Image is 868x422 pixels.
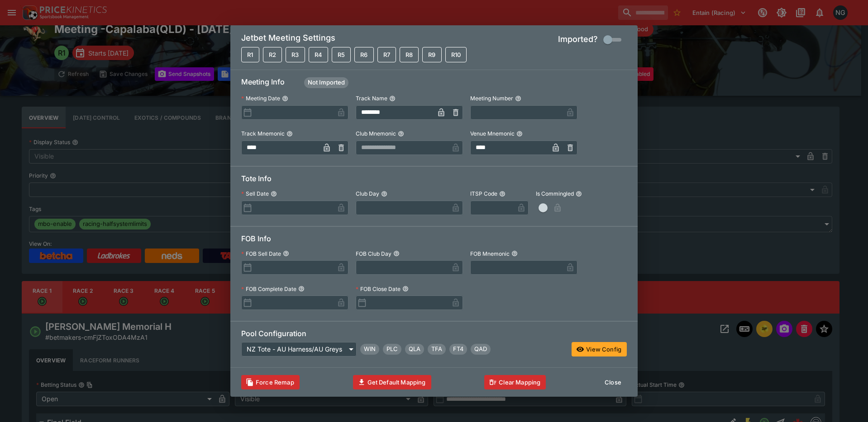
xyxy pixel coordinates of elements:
[356,190,379,197] p: Club Day
[241,329,627,342] h6: Pool Configuration
[332,47,351,62] button: Not Mapped and Not Imported
[389,95,396,102] button: Track Name
[471,345,491,354] span: QAD
[381,191,387,197] button: Club Day
[393,250,400,257] button: FOB Club Day
[576,191,582,197] button: Is Commingled
[356,285,401,293] p: FOB Close Date
[286,131,293,137] button: Track Mnemonic
[241,234,627,247] h6: FOB Info
[471,344,491,355] div: Tote Pool Quaddie
[241,190,269,197] p: Sell Date
[241,174,627,187] h6: Tote Info
[241,375,300,389] button: Clears data required to update with latest templates
[241,130,285,137] p: Track Mnemonic
[558,34,598,44] h5: Imported?
[449,345,467,354] span: FT4
[428,345,446,354] span: TFA
[286,47,305,62] button: Not Mapped and Not Imported
[241,285,296,293] p: FOB Complete Date
[263,47,282,62] button: Not Mapped and Not Imported
[356,130,396,137] p: Club Mnemonic
[271,191,277,197] button: Sell Date
[241,250,281,258] p: FOB Sell Date
[298,286,305,292] button: FOB Complete Date
[470,250,510,258] p: FOB Mnemonic
[515,95,521,102] button: Meeting Number
[241,33,335,47] h5: Jetbet Meeting Settings
[572,342,627,356] button: View Config
[241,342,357,356] div: NZ Tote - AU Harness/AU Greys
[400,47,419,62] button: Not Mapped and Not Imported
[405,344,424,355] div: Quinella
[241,77,627,92] h6: Meeting Info
[283,250,289,257] button: FOB Sell Date
[356,250,391,258] p: FOB Club Day
[470,190,497,197] p: ITSP Code
[360,345,379,354] span: WIN
[360,344,379,355] div: Win
[470,94,513,102] p: Meeting Number
[599,375,627,389] button: Close
[383,344,401,355] div: Place
[484,375,546,389] button: Clear Mapping
[402,286,409,292] button: FOB Close Date
[398,131,404,137] button: Club Mnemonic
[536,190,574,197] p: Is Commingled
[304,77,348,88] div: Meeting Status
[309,47,328,62] button: Not Mapped and Not Imported
[516,131,523,137] button: Venue Mnemonic
[354,47,373,62] button: Not Mapped and Not Imported
[353,375,431,389] button: Get Default Mapping Info
[282,95,288,102] button: Meeting Date
[428,344,446,355] div: Trifecta
[470,130,515,137] p: Venue Mnemonic
[383,345,401,354] span: PLC
[499,191,506,197] button: ITSP Code
[377,47,396,62] button: Not Mapped and Not Imported
[422,47,441,62] button: Not Mapped and Not Imported
[449,344,467,355] div: First Four
[304,78,348,87] span: Not Imported
[445,47,467,62] button: Not Mapped and Not Imported
[241,47,259,62] button: Not Mapped and Not Imported
[405,345,424,354] span: QLA
[356,94,387,102] p: Track Name
[241,94,280,102] p: Meeting Date
[511,250,518,257] button: FOB Mnemonic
